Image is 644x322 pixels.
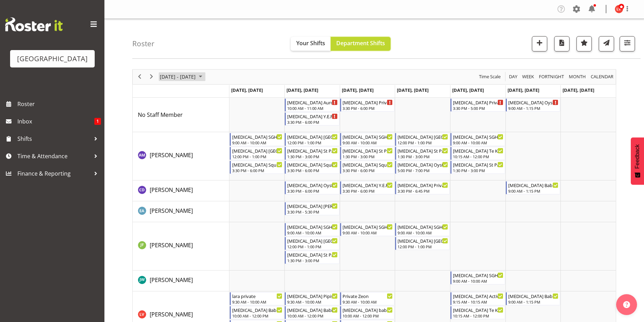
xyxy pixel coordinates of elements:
span: [DATE], [DATE] [342,87,374,93]
div: Lara Von Fintel"s event - Private Zeon Begin From Wednesday, September 25, 2024 at 9:30:00 AM GMT... [340,292,395,305]
div: 10:00 AM - 12:00 PM [287,313,338,319]
div: [MEDICAL_DATA] Babies/Privates [508,182,559,188]
a: [PERSON_NAME] [150,151,193,159]
div: 10:15 AM - 12:00 PM [453,154,503,159]
div: 1:30 PM - 3:00 PM [287,154,338,159]
div: Jenny Watts"s event - T3 SGHS (MP) Begin From Friday, September 27, 2024 at 9:00:00 AM GMT+12:00 ... [450,271,505,284]
button: Your Shifts [291,37,331,51]
span: [PERSON_NAME] [150,276,193,284]
td: Ceara Dennison resource [133,180,229,201]
span: [DATE], [DATE] [563,87,594,93]
div: Lara Von Fintel"s event - T3 babies Begin From Wednesday, September 25, 2024 at 10:00:00 AM GMT+1... [340,306,395,319]
div: 10:00 AM - 12:00 PM [232,313,283,319]
span: [DATE] - [DATE] [159,72,196,81]
div: [MEDICAL_DATA] [GEOGRAPHIC_DATA] [287,237,338,244]
span: Your Shifts [296,39,325,47]
div: [MEDICAL_DATA] babies [343,306,393,313]
button: Download a PDF of the roster according to the set date range. [554,36,570,51]
div: 5:00 PM - 7:00 PM [398,168,448,173]
div: 9:00 AM - 1:15 PM [508,188,559,194]
div: [MEDICAL_DATA] [GEOGRAPHIC_DATA] [398,133,448,140]
button: Feedback - Show survey [631,137,644,185]
div: 3:30 PM - 6:00 PM [287,188,338,194]
div: Jane Fox"s event - T3 Newfield Begin From Tuesday, September 24, 2024 at 12:00:00 PM GMT+12:00 En... [285,237,339,250]
div: Angela Murdoch"s event - T3 Squids Begin From Tuesday, September 24, 2024 at 3:30:00 PM GMT+12:00... [285,161,339,174]
div: Lara Von Fintel"s event - lara private Begin From Monday, September 23, 2024 at 9:30:00 AM GMT+12... [230,292,284,305]
span: Time & Attendance [17,151,91,161]
div: No Staff Member"s event - T3 Oyster/Squids Begin From Saturday, September 28, 2024 at 9:00:00 AM ... [506,98,560,112]
td: Jane Fox resource [133,222,229,271]
span: Day [508,72,518,81]
div: [MEDICAL_DATA] Babies [287,306,338,313]
div: Angela Murdoch"s event - T3 Oysters/Privates Begin From Thursday, September 26, 2024 at 5:00:00 P... [395,161,450,174]
div: 12:00 PM - 1:00 PM [232,154,283,159]
div: 12:00 PM - 1:00 PM [287,244,338,249]
div: Eloise Andrews"s event - T3 Ellie's Privates Begin From Tuesday, September 24, 2024 at 3:30:00 PM... [285,202,339,215]
button: Time Scale [478,72,502,81]
div: 9:15 AM - 10:15 AM [453,299,503,305]
div: [MEDICAL_DATA] SGHS (MP) [398,223,448,230]
div: [MEDICAL_DATA] SGHS (MP) [343,223,393,230]
span: Inbox [17,116,94,127]
div: Lara Von Fintel"s event - T3 Te Kura Begin From Friday, September 27, 2024 at 10:15:00 AM GMT+12:... [450,306,505,319]
div: Jane Fox"s event - T3 Newfield Begin From Thursday, September 26, 2024 at 12:00:00 PM GMT+12:00 E... [395,237,450,250]
button: Add a new shift [532,36,547,51]
div: Ceara Dennison"s event - T3 Babies/Privates Begin From Saturday, September 28, 2024 at 9:00:00 AM... [506,181,560,194]
div: [MEDICAL_DATA] Oysters [287,182,338,188]
div: 3:30 PM - 6:45 PM [398,188,448,194]
div: Angela Murdoch"s event - T3 SGHS (MP) Begin From Monday, September 23, 2024 at 9:00:00 AM GMT+12:... [230,133,284,146]
td: Jenny Watts resource [133,271,229,291]
div: 12:00 PM - 1:00 PM [287,140,338,145]
button: Department Shifts [331,37,391,51]
button: Next [147,72,156,81]
div: [MEDICAL_DATA] [PERSON_NAME]'s Privates [287,202,338,209]
span: [DATE], [DATE] [231,87,263,93]
div: 3:30 PM - 6:00 PM [343,105,393,111]
td: No Staff Member resource [133,98,229,132]
div: Angela Murdoch"s event - T3 St Patricks Begin From Thursday, September 26, 2024 at 1:30:00 PM GMT... [395,147,450,160]
div: 1:30 PM - 3:00 PM [453,168,503,173]
div: [MEDICAL_DATA] SGHS (MP) [232,133,283,140]
div: Ceara Dennison"s event - T3 Privates Begin From Thursday, September 26, 2024 at 3:30:00 PM GMT+12... [395,181,450,194]
div: 12:00 PM - 1:00 PM [398,244,448,249]
span: [PERSON_NAME] [150,241,193,249]
div: 3:30 PM - 5:30 PM [287,209,338,215]
div: 9:30 AM - 10:00 AM [232,299,283,305]
div: [MEDICAL_DATA] Privates [343,99,393,106]
div: 9:00 AM - 10:00 AM [232,140,283,145]
div: [MEDICAL_DATA] Babies/Privates [508,292,559,299]
div: [MEDICAL_DATA] St Patricks [287,147,338,154]
div: 1:30 PM - 3:00 PM [343,154,393,159]
a: [PERSON_NAME] [150,276,193,284]
div: [MEDICAL_DATA] SGHS (MP) [343,133,393,140]
div: 9:00 AM - 10:00 AM [398,230,448,235]
div: [MEDICAL_DATA] St Patricks [398,147,448,154]
div: 10:00 AM - 11:00 AM [287,105,338,111]
button: Timeline Week [521,72,535,81]
div: Angela Murdoch"s event - T3 St Patricks Begin From Friday, September 27, 2024 at 1:30:00 PM GMT+1... [450,161,505,174]
div: Lara Von Fintel"s event - T3 Babies Begin From Tuesday, September 24, 2024 at 10:00:00 AM GMT+12:... [285,306,339,319]
div: [MEDICAL_DATA] St Patricks [287,251,338,258]
div: 3:30 PM - 6:00 PM [343,188,393,194]
div: [MEDICAL_DATA] Aurora [287,99,338,106]
td: Angela Murdoch resource [133,132,229,180]
div: [MEDICAL_DATA] Oyster/Squids [508,99,559,106]
h4: Roster [132,40,155,48]
div: 3:30 PM - 5:00 PM [453,105,503,111]
button: Previous [135,72,144,81]
span: Fortnight [538,72,565,81]
div: Angela Murdoch"s event - T3 Newfield Begin From Monday, September 23, 2024 at 12:00:00 PM GMT+12:... [230,147,284,160]
div: [MEDICAL_DATA] Squids [287,161,338,168]
button: Highlight an important date within the roster. [576,36,592,51]
div: Jane Fox"s event - T3 St Patricks Begin From Tuesday, September 24, 2024 at 1:30:00 PM GMT+12:00 ... [285,251,339,264]
div: 3:30 PM - 6:00 PM [287,119,338,125]
div: [MEDICAL_DATA] Te Kura [453,306,503,313]
div: 9:00 AM - 10:00 AM [343,230,393,235]
div: [MEDICAL_DATA] Babies [232,306,283,313]
span: [DATE], [DATE] [286,87,318,93]
div: Angela Murdoch"s event - T3 Squid Begin From Monday, September 23, 2024 at 3:30:00 PM GMT+12:00 E... [230,161,284,174]
span: [DATE], [DATE] [508,87,539,93]
span: Finance & Reporting [17,168,91,179]
div: [MEDICAL_DATA] Te Kura [453,147,503,154]
div: [MEDICAL_DATA] Pipis [287,292,338,299]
